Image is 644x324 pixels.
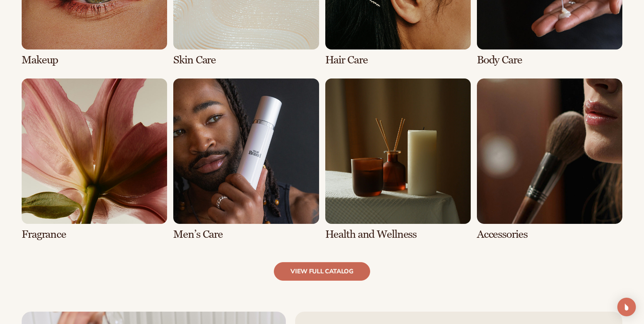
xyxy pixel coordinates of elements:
[617,298,636,316] div: Open Intercom Messenger
[274,262,370,281] a: view full catalog
[173,54,319,66] h3: Skin Care
[477,78,622,240] div: 8 / 8
[325,78,471,240] div: 7 / 8
[477,54,622,66] h3: Body Care
[325,54,471,66] h3: Hair Care
[173,78,319,240] div: 6 / 8
[22,78,167,240] div: 5 / 8
[22,54,167,66] h3: Makeup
